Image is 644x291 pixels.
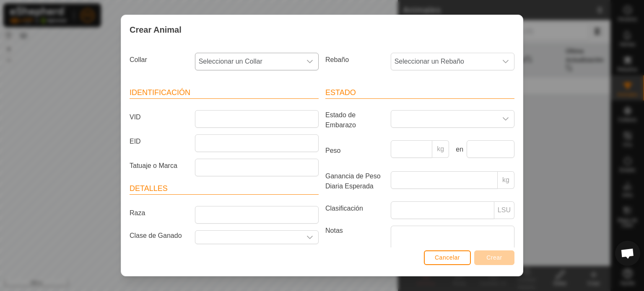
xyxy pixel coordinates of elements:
[322,171,387,191] label: Ganancia de Peso Diaria Esperada
[322,140,387,161] label: Peso
[497,53,514,70] div: dropdown trigger
[494,201,514,219] p-inputgroup-addon: LSU
[497,111,514,127] div: dropdown trigger
[322,226,387,273] label: Notas
[195,231,301,244] input: Seleccione o ingrese una Clase de Ganado
[486,254,502,261] span: Crear
[391,53,497,70] span: Seleccionar un Rebaño
[126,53,192,67] label: Collar
[130,87,319,99] header: Identificación
[325,87,514,99] header: Estado
[130,183,319,195] header: Detalles
[126,159,192,173] label: Tatuaje o Marca
[452,144,463,155] label: en
[130,23,182,36] span: Crear Animal
[126,110,192,124] label: VID
[126,230,192,241] label: Clase de Ganado
[615,241,640,266] a: Chat abierto
[301,53,318,70] div: dropdown trigger
[195,53,301,70] span: Seleccionar un Collar
[322,201,387,216] label: Clasificación
[301,231,318,244] div: dropdown trigger
[435,254,460,261] span: Cancelar
[498,171,514,189] p-inputgroup-addon: kg
[126,206,192,220] label: Raza
[126,134,192,149] label: EID
[322,53,387,67] label: Rebaño
[322,110,387,130] label: Estado de Embarazo
[424,250,471,265] button: Cancelar
[432,140,449,158] p-inputgroup-addon: kg
[474,250,514,265] button: Crear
